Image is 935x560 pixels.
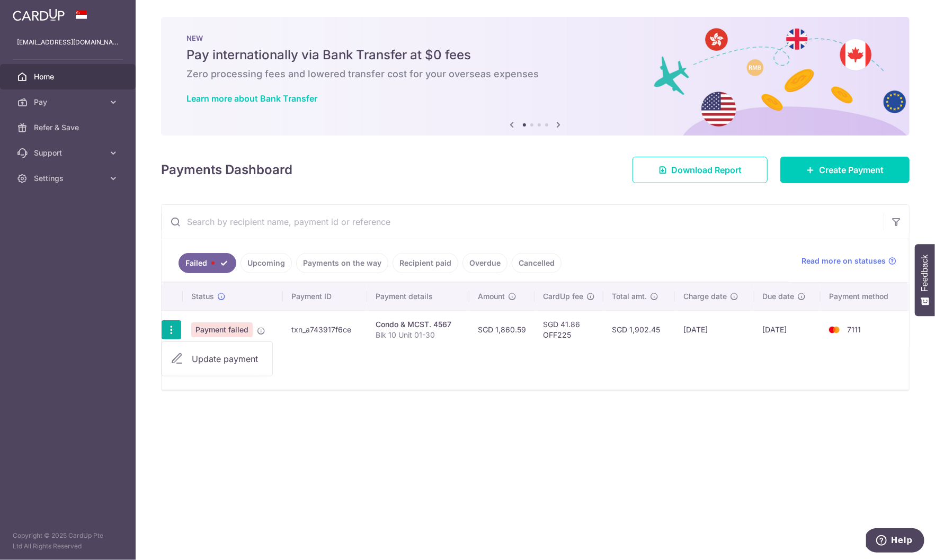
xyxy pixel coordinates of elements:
[847,325,861,334] span: 7111
[478,291,505,302] span: Amount
[186,93,317,104] a: Learn more about Bank Transfer
[34,173,104,184] span: Settings
[186,34,884,42] p: NEW
[186,68,884,80] h6: Zero processing fees and lowered transfer cost for your overseas expenses
[920,255,930,292] span: Feedback
[612,291,647,302] span: Total amt.
[162,205,884,239] input: Search by recipient name, payment id or reference
[161,17,910,136] img: Bank transfer banner
[179,253,236,273] a: Failed
[191,291,214,302] span: Status
[283,283,367,310] th: Payment ID
[821,283,909,310] th: Payment method
[780,157,910,183] a: Create Payment
[633,157,768,183] a: Download Report
[603,310,675,349] td: SGD 1,902.45
[367,283,469,310] th: Payment details
[376,319,460,330] div: Condo & MCST. 4567
[754,310,821,349] td: [DATE]
[34,122,104,133] span: Refer & Save
[543,291,583,302] span: CardUp fee
[191,322,253,337] span: Payment failed
[469,310,535,349] td: SGD 1,860.59
[462,253,507,273] a: Overdue
[34,71,104,82] span: Home
[13,8,65,21] img: CardUp
[376,330,460,340] p: Blk 10 Unit 01-30
[161,160,292,179] h4: Payments Dashboard
[186,47,884,64] h5: Pay internationally via Bank Transfer at $0 fees
[393,253,458,273] a: Recipient paid
[296,253,388,273] a: Payments on the way
[683,291,727,302] span: Charge date
[866,528,924,555] iframe: Opens a widget where you can find more information
[802,256,896,266] a: Read more on statuses
[535,310,603,349] td: SGD 41.86 OFF225
[512,253,562,273] a: Cancelled
[763,291,795,302] span: Due date
[819,164,884,176] span: Create Payment
[283,310,367,349] td: txn_a743917f6ce
[675,310,754,349] td: [DATE]
[671,164,742,176] span: Download Report
[824,323,845,336] img: Bank Card
[915,244,935,316] button: Feedback - Show survey
[802,256,886,266] span: Read more on statuses
[34,148,104,158] span: Support
[34,97,104,107] span: Pay
[241,253,292,273] a: Upcoming
[17,37,119,48] p: [EMAIL_ADDRESS][DOMAIN_NAME]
